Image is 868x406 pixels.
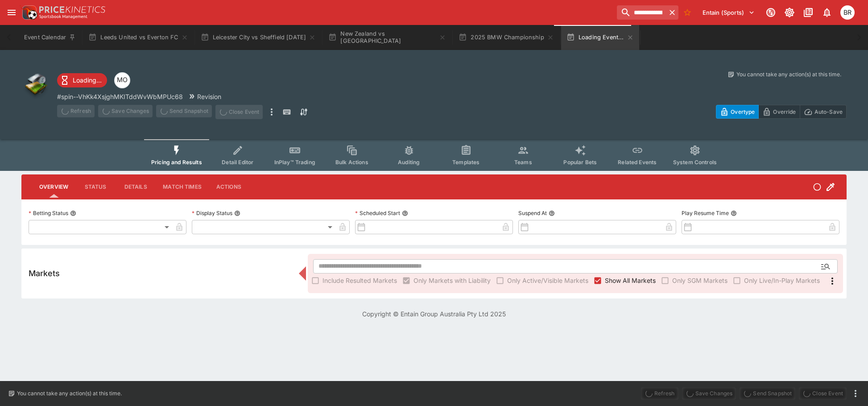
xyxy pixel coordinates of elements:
[731,210,737,216] button: Play Resume Time
[452,159,479,166] span: Templates
[83,25,193,50] button: Leeds United vs Everton FC
[744,276,820,285] span: Only Live/In-Play Markets
[39,6,105,13] img: PriceKinetics
[322,276,397,285] span: Include Resulted Markets
[617,5,666,20] input: search
[144,139,724,171] div: Event type filters
[800,4,816,21] button: Documentation
[197,92,221,101] p: Revision
[209,176,249,198] button: Actions
[697,5,760,20] button: Select Tenant
[75,176,116,198] button: Status
[518,209,547,217] p: Suspend At
[234,210,240,216] button: Display Status
[773,107,796,116] p: Override
[20,4,37,21] img: PriceKinetics Logo
[114,72,130,88] div: Mark O'Loughlan
[73,75,102,85] p: Loading...
[850,388,861,399] button: more
[758,105,800,119] button: Override
[413,276,491,285] span: Only Markets with Liability
[4,4,20,21] button: open drawer
[151,159,202,166] span: Pricing and Results
[840,5,855,20] div: Ben Raymond
[156,176,209,198] button: Match Times
[605,276,656,285] span: Show All Markets
[716,105,847,119] div: Start From
[39,15,87,19] img: Sportsbook Management
[814,107,843,116] p: Auto-Save
[763,4,779,21] button: Connected to PK
[819,4,835,21] button: Notifications
[19,25,81,50] button: Event Calendar
[800,105,847,119] button: Auto-Save
[716,105,759,119] button: Overtype
[195,25,322,50] button: Leicester City vs Sheffield [DATE]
[398,159,420,166] span: Auditing
[838,3,857,22] button: Ben Raymond
[222,159,253,166] span: Detail Editor
[266,105,277,119] button: more
[514,159,532,166] span: Teams
[682,209,729,217] p: Play Resume Time
[323,25,451,50] button: New Zealand vs [GEOGRAPHIC_DATA]
[21,70,50,99] img: other.png
[731,107,755,116] p: Overtype
[736,70,841,79] p: You cannot take any action(s) at this time.
[116,176,156,198] button: Details
[57,92,183,101] p: Copy To Clipboard
[17,389,122,398] p: You cannot take any action(s) at this time.
[672,276,727,285] span: Only SGM Markets
[673,159,717,166] span: System Controls
[453,25,559,50] button: 2025 BMW Championship
[335,159,368,166] span: Bulk Actions
[29,268,60,278] h5: Markets
[507,276,588,285] span: Only Active/Visible Markets
[563,159,597,166] span: Popular Bets
[70,210,76,216] button: Betting Status
[549,210,555,216] button: Suspend At
[618,159,657,166] span: Related Events
[355,209,400,217] p: Scheduled Start
[818,258,834,274] button: Open
[402,210,408,216] button: Scheduled Start
[680,5,694,20] button: No Bookmarks
[827,276,838,286] svg: More
[781,4,798,21] button: Toggle light/dark mode
[274,159,315,166] span: InPlay™ Trading
[192,209,232,217] p: Display Status
[561,25,639,50] button: Loading Event...
[32,176,75,198] button: Overview
[29,209,68,217] p: Betting Status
